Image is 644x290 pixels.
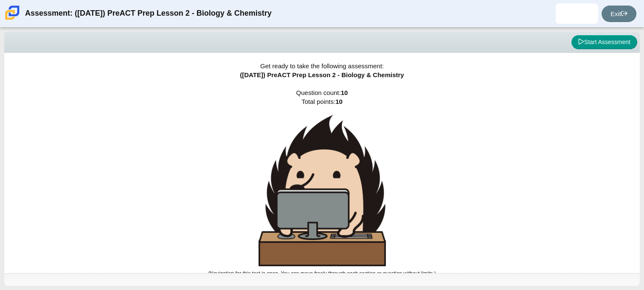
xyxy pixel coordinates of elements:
[260,62,384,70] span: Get ready to take the following assessment:
[602,6,636,22] a: Exit
[3,16,21,23] a: Carmen School of Science & Technology
[3,4,21,22] img: Carmen School of Science & Technology
[208,89,436,276] span: Question count: Total points:
[240,71,404,78] span: ([DATE]) PreACT Prep Lesson 2 - Biology & Chemistry
[571,35,637,50] button: Start Assessment
[208,270,436,276] small: (Navigation for this test is open. You can move freely through each section or question without l...
[341,89,348,96] b: 10
[25,3,272,24] div: Assessment: ([DATE]) PreACT Prep Lesson 2 - Biology & Chemistry
[570,7,584,20] img: edwin.sixteco.2qPxYv
[259,115,386,266] img: hedgehog-behind-computer-large.png
[335,98,343,105] b: 10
